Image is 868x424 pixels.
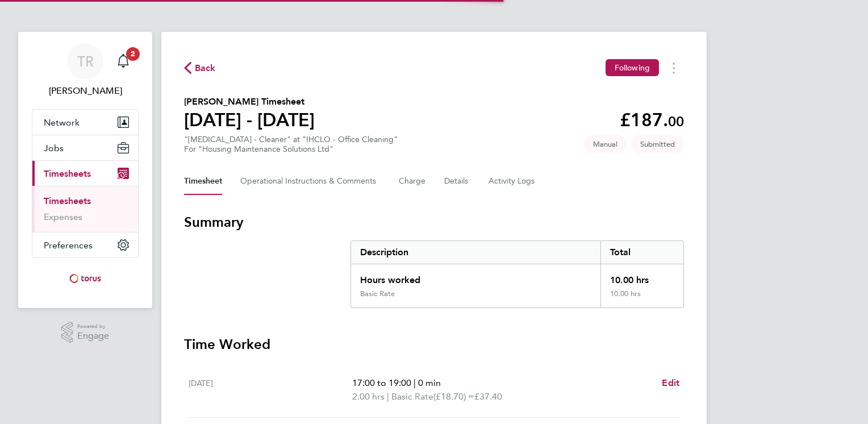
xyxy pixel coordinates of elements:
button: Operational Instructions & Comments [240,168,381,195]
button: Back [184,61,216,75]
div: 10.00 hrs [600,289,683,307]
a: Timesheets [44,196,91,206]
span: | [414,377,416,388]
span: (£18.70) = [433,391,474,402]
span: 0 min [418,377,441,388]
div: Basic Rate [360,289,395,298]
button: Following [606,59,659,76]
span: TR [77,54,94,69]
div: Summary [350,240,684,308]
a: Powered byEngage [61,322,110,343]
button: Network [32,110,138,135]
h3: Summary [184,213,684,231]
div: Description [351,241,600,264]
h3: Time Worked [184,335,684,354]
div: Timesheets [32,186,138,232]
a: 2 [112,43,135,80]
a: Go to home page [32,269,139,288]
button: Preferences [32,232,138,257]
span: Network [44,117,80,128]
button: Jobs [32,135,138,160]
div: For "Housing Maintenance Solutions Ltd" [184,144,398,154]
div: Hours worked [351,264,600,289]
button: Timesheets [32,161,138,186]
span: This timesheet was manually created. [584,135,627,153]
span: 2 [126,47,140,61]
span: Engage [77,331,109,341]
h2: [PERSON_NAME] Timesheet [184,95,315,109]
a: Expenses [44,211,82,222]
h1: [DATE] - [DATE] [184,109,315,131]
span: Back [195,61,216,75]
div: "[MEDICAL_DATA] - Cleaner" at "IHCLO - Office Cleaning" [184,135,398,154]
span: Timesheets [44,168,91,179]
button: Details [444,168,470,195]
span: | [387,391,389,402]
div: Total [600,241,683,264]
span: 17:00 to 19:00 [352,377,411,388]
span: Powered by [77,322,109,331]
span: Basic Rate [391,390,433,404]
span: Edit [662,377,679,388]
span: This timesheet is Submitted. [631,135,684,153]
button: Timesheet [184,168,222,195]
div: [DATE] [189,376,352,404]
button: Charge [399,168,426,195]
span: 2.00 hrs [352,391,385,402]
button: Timesheets Menu [663,59,684,77]
a: TR[PERSON_NAME] [32,43,139,98]
span: Jobs [44,143,64,153]
div: 10.00 hrs [600,264,683,289]
img: torus-logo-retina.png [65,269,105,288]
a: Edit [662,376,679,390]
span: 00 [668,113,684,130]
app-decimal: £187. [620,109,684,131]
span: Tracey Radford [32,84,139,98]
button: Activity Logs [489,168,536,195]
span: £37.40 [474,391,502,402]
nav: Main navigation [18,32,152,308]
span: Preferences [44,240,93,251]
span: Following [615,63,650,73]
